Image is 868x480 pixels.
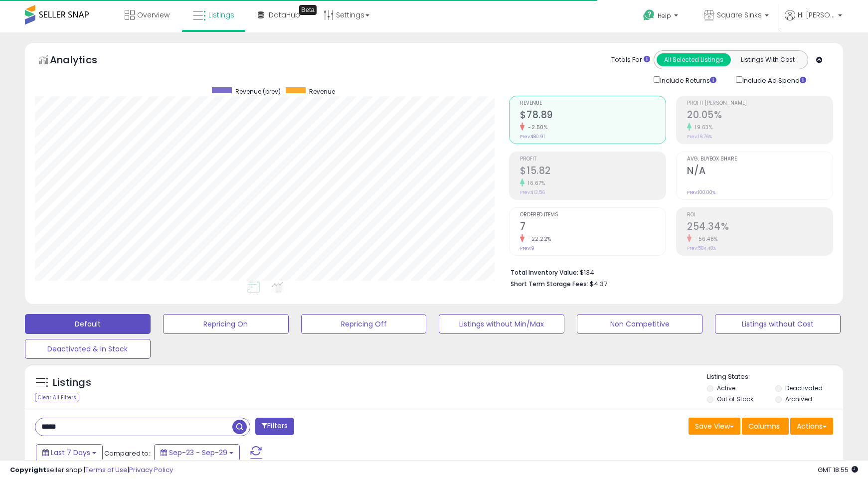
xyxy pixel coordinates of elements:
div: Totals For [611,55,650,65]
button: Deactivated & In Stock [25,339,151,359]
button: Last 7 Days [36,444,103,461]
span: Overview [137,10,170,20]
button: Non Competitive [577,314,702,334]
strong: Copyright [10,465,46,475]
small: -22.22% [524,235,551,243]
span: ROI [687,212,833,218]
div: Include Returns [646,74,728,86]
a: Privacy Policy [129,465,173,475]
h2: 7 [520,221,666,234]
small: Prev: 100.00% [687,189,715,195]
button: Listings without Min/Max [439,314,564,334]
span: Compared to: [104,449,150,458]
button: Repricing On [163,314,289,334]
h5: Analytics [50,53,117,69]
button: Default [25,314,151,334]
small: -2.50% [524,124,547,131]
span: Revenue [309,87,335,96]
a: Help [635,1,688,32]
a: Terms of Use [85,465,128,475]
b: Short Term Storage Fees: [511,280,588,288]
p: Listing States: [707,372,843,382]
h2: N/A [687,165,833,178]
span: Sep-23 - Sep-29 [169,448,227,458]
div: Include Ad Spend [728,74,822,86]
span: Revenue (prev) [235,87,281,96]
button: Listings With Cost [730,53,805,66]
a: Hi [PERSON_NAME] [785,10,842,32]
small: 19.63% [692,124,712,131]
small: Prev: $80.91 [520,134,545,140]
span: DataHub [269,10,300,20]
i: Get Help [643,9,655,21]
span: $4.37 [590,279,607,289]
span: Listings [208,10,234,20]
button: All Selected Listings [657,53,731,66]
small: Prev: 16.76% [687,134,712,140]
span: Last 7 Days [51,448,90,458]
label: Out of Stock [717,395,753,403]
button: Filters [255,418,294,435]
span: Profit [520,157,666,162]
button: Actions [790,418,833,435]
button: Sep-23 - Sep-29 [154,444,240,461]
h2: $78.89 [520,109,666,123]
small: Prev: 9 [520,245,534,251]
h2: $15.82 [520,165,666,178]
button: Columns [742,418,789,435]
small: 16.67% [524,179,545,187]
span: Hi [PERSON_NAME] [798,10,835,20]
span: Avg. Buybox Share [687,157,833,162]
span: Profit [PERSON_NAME] [687,101,833,106]
b: Total Inventory Value: [511,268,578,277]
div: Clear All Filters [35,393,79,402]
button: Listings without Cost [715,314,841,334]
small: Prev: $13.56 [520,189,545,195]
h2: 20.05% [687,109,833,123]
small: -56.48% [692,235,718,243]
span: Columns [748,421,780,431]
button: Repricing Off [301,314,427,334]
h5: Listings [53,376,91,390]
li: $134 [511,266,826,278]
label: Active [717,384,735,392]
small: Prev: 584.48% [687,245,716,251]
div: Tooltip anchor [299,5,317,15]
span: Ordered Items [520,212,666,218]
span: 2025-10-7 18:55 GMT [818,465,858,475]
button: Save View [689,418,740,435]
label: Archived [785,395,812,403]
span: Help [658,11,671,20]
h2: 254.34% [687,221,833,234]
span: Square Sinks [717,10,762,20]
label: Deactivated [785,384,823,392]
span: Revenue [520,101,666,106]
div: seller snap | | [10,466,173,475]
